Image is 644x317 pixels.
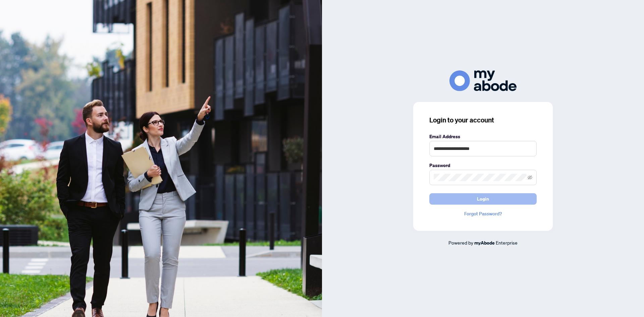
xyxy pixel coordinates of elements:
[477,194,489,204] span: Login
[448,240,473,246] span: Powered by
[528,175,532,180] span: eye-invisible
[429,193,537,205] button: Login
[496,240,518,246] span: Enterprise
[429,210,537,217] a: Forgot Password?
[429,115,537,125] h3: Login to your account
[474,239,495,247] a: myAbode
[429,162,537,169] label: Password
[429,133,537,140] label: Email Address
[449,70,517,91] img: ma-logo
